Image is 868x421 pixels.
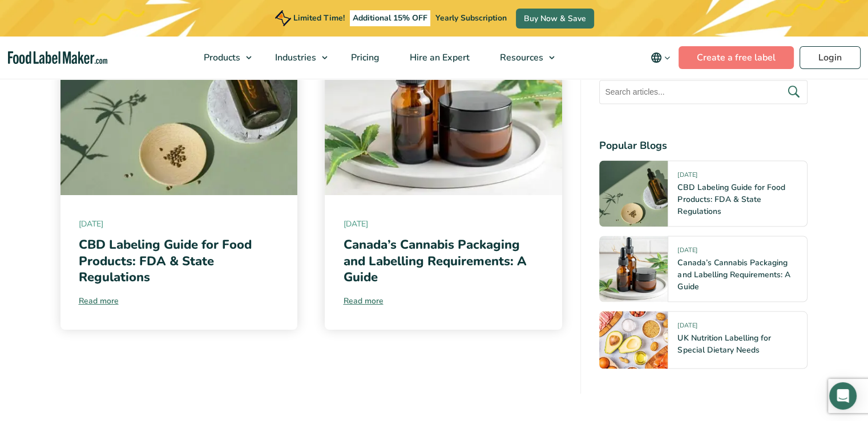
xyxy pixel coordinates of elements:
span: [DATE] [343,218,544,230]
h4: Popular Blogs [599,138,808,153]
span: [DATE] [677,245,697,258]
span: Limited Time! [293,13,345,23]
a: Canada’s Cannabis Packaging and Labelling Requirements: A Guide [343,236,526,286]
span: Products [200,51,241,64]
a: Resources [485,37,560,79]
input: Search articles... [599,80,808,104]
span: Resources [496,51,544,64]
div: Open Intercom Messenger [829,382,857,410]
a: Read more [343,295,544,307]
a: Pricing [336,37,392,79]
a: Login [800,46,861,69]
span: Industries [272,51,317,64]
a: CBD Labeling Guide for Food Products: FDA & State Regulations [677,181,785,216]
span: Yearly Subscription [435,13,507,23]
a: Buy Now & Save [516,9,594,29]
span: [DATE] [79,218,280,230]
a: Read more [79,295,280,307]
span: Hire an Expert [406,51,471,64]
a: Hire an Expert [395,37,482,79]
a: Canada’s Cannabis Packaging and Labelling Requirements: A Guide [677,257,790,292]
a: UK Nutrition Labelling for Special Dietary Needs [677,332,770,355]
span: [DATE] [677,170,697,183]
a: CBD Labeling Guide for Food Products: FDA & State Regulations [79,236,252,286]
span: Pricing [348,51,381,64]
a: Products [189,37,257,79]
span: [DATE] [677,321,697,334]
span: Additional 15% OFF [350,10,430,26]
a: Industries [260,37,333,79]
a: Create a free label [679,46,794,69]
